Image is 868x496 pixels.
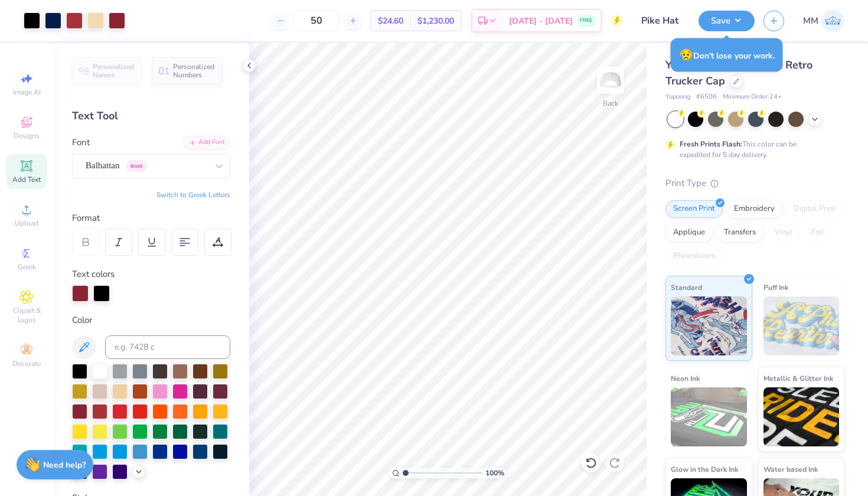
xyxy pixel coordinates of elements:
[726,200,782,218] div: Embroidery
[671,38,783,72] div: Don’t lose your work.
[417,15,454,27] span: $1,230.00
[12,359,41,368] span: Decorate
[803,9,844,32] a: MM
[665,200,723,218] div: Screen Print
[671,387,747,446] img: Neon Ink
[679,47,693,63] span: 😥
[13,87,41,97] span: Image AI
[6,306,47,325] span: Clipart & logos
[671,281,702,293] span: Standard
[665,224,713,242] div: Applique
[509,15,573,27] span: [DATE] - [DATE]
[485,468,504,478] span: 100 %
[671,463,738,475] span: Glow in the Dark Ink
[72,314,230,327] div: Color
[696,92,717,102] span: # 6506
[632,9,690,32] input: Untitled Design
[821,9,844,32] img: Morgan Maher
[15,218,38,228] span: Upload
[14,131,40,141] span: Designs
[763,281,788,293] span: Puff Ink
[173,63,215,79] span: Personalized Numbers
[93,63,135,79] span: Personalized Names
[72,211,231,225] div: Format
[72,108,230,124] div: Text Tool
[716,224,763,242] div: Transfers
[680,139,825,160] div: This color can be expedited for 5 day delivery.
[665,92,690,102] span: Yupoong
[43,459,86,471] strong: Need help?
[156,190,230,200] button: Switch to Greek Letters
[72,267,115,281] label: Text colors
[763,296,840,355] img: Puff Ink
[763,387,840,446] img: Metallic & Glitter Ink
[723,92,782,102] span: Minimum Order: 24 +
[603,98,618,109] div: Back
[665,58,812,88] span: Yupoong Adult 5-Panel Retro Trucker Cap
[803,14,818,28] span: MM
[599,68,622,92] img: Back
[580,17,592,25] span: FREE
[671,372,700,384] span: Neon Ink
[184,136,230,149] div: Add Font
[804,224,831,242] div: Foil
[786,200,843,218] div: Digital Print
[763,463,818,475] span: Water based Ink
[699,11,755,31] button: Save
[378,15,403,27] span: $24.60
[767,224,800,242] div: Vinyl
[665,247,723,265] div: Rhinestones
[18,262,36,272] span: Greek
[671,296,747,355] img: Standard
[72,136,90,149] label: Font
[665,177,844,190] div: Print Type
[763,372,833,384] span: Metallic & Glitter Ink
[105,335,230,359] input: e.g. 7428 c
[12,175,41,184] span: Add Text
[293,10,340,31] input: – –
[680,139,742,149] strong: Fresh Prints Flash:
